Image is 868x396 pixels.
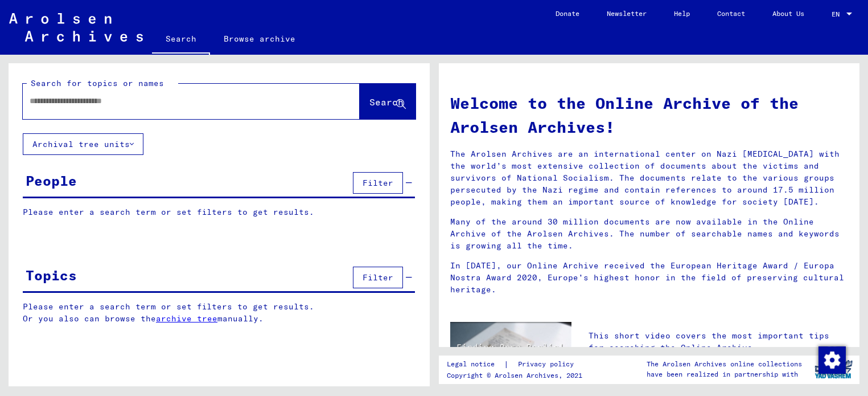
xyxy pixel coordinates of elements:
span: Filter [363,272,393,283]
a: archive tree [156,313,217,324]
p: This short video covers the most important tips for searching the Online Archive. [589,330,848,354]
mat-select-trigger: EN [832,10,840,18]
div: Topics [26,265,77,285]
div: | [447,358,587,370]
span: Search [369,96,404,108]
img: video.jpg [450,322,571,388]
img: yv_logo.png [812,355,855,383]
a: Privacy policy [509,358,587,370]
img: Zustimmung ändern [818,346,846,374]
button: Filter [353,267,403,288]
p: Please enter a search term or set filters to get results. [23,206,415,218]
h1: Welcome to the Online Archive of the Arolsen Archives! [450,91,849,139]
p: In [DATE], our Online Archive received the European Heritage Award / Europa Nostra Award 2020, Eu... [450,260,849,296]
p: have been realized in partnership with [647,369,802,379]
div: People [26,170,77,191]
mat-label: Search for topics or names [31,78,164,88]
p: Copyright © Arolsen Archives, 2021 [447,370,587,381]
button: Search [360,84,416,119]
p: The Arolsen Archives online collections [647,359,802,369]
a: Legal notice [447,358,504,370]
p: Many of the around 30 million documents are now available in the Online Archive of the Arolsen Ar... [450,216,849,252]
span: Filter [363,178,393,188]
a: Search [152,25,210,55]
a: Browse archive [210,25,309,52]
img: Arolsen_neg.svg [9,13,143,42]
button: Filter [353,172,403,194]
p: The Arolsen Archives are an international center on Nazi [MEDICAL_DATA] with the world’s most ext... [450,148,849,208]
p: Please enter a search term or set filters to get results. Or you also can browse the manually. [23,301,416,325]
button: Archival tree units [23,133,143,155]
